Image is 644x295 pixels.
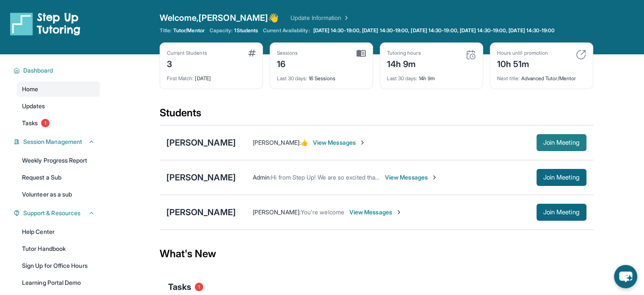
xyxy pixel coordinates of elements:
button: Join Meeting [536,204,586,221]
span: 1 [195,283,203,291]
img: Chevron-Right [431,174,438,181]
span: You're welcome [301,208,344,216]
span: 1 [41,119,50,127]
button: Join Meeting [536,169,586,186]
div: 3 [167,56,207,70]
img: card [357,50,366,57]
a: Updates [17,98,100,114]
a: Help Center [17,224,100,239]
span: Tutor/Mentor [173,27,205,34]
span: Next title : [497,75,520,81]
div: Sessions [277,50,298,56]
img: Chevron-Right [395,209,402,216]
img: logo [10,12,80,36]
img: card [576,50,586,60]
span: View Messages [313,138,366,147]
div: What's New [160,235,593,273]
a: Learning Portal Demo [17,275,100,290]
img: Chevron Right [341,14,350,22]
button: Session Management [20,138,95,146]
div: Advanced Tutor/Mentor [497,70,586,82]
div: Students [160,106,593,125]
a: Tutor Handbook [17,241,100,256]
span: Admin : [253,174,271,181]
span: Dashboard [23,66,53,75]
span: Title: [160,27,171,34]
span: Home [22,85,38,93]
span: Join Meeting [543,210,580,215]
div: Hours until promotion [497,50,548,56]
span: 👍 [301,139,308,146]
div: 16 [277,56,298,70]
span: [PERSON_NAME] : [253,208,301,216]
span: Capacity: [210,27,233,34]
span: 1 Students [234,27,258,34]
div: [PERSON_NAME] [166,171,236,183]
span: First Match : [167,75,194,81]
span: [DATE] 14:30-19:00, [DATE] 14:30-19:00, [DATE] 14:30-19:00, [DATE] 14:30-19:00, [DATE] 14:30-19:00 [313,27,555,34]
div: 14h 9m [387,70,476,82]
span: Last 30 days : [277,75,307,81]
img: card [466,50,476,60]
a: [DATE] 14:30-19:00, [DATE] 14:30-19:00, [DATE] 14:30-19:00, [DATE] 14:30-19:00, [DATE] 14:30-19:00 [312,27,557,34]
span: Join Meeting [543,175,580,180]
a: Weekly Progress Report [17,153,100,168]
span: Tasks [168,281,191,293]
div: 14h 9m [387,56,421,70]
a: Home [17,81,100,97]
img: card [248,50,256,56]
span: Current Availability: [263,27,310,34]
button: Dashboard [20,66,95,75]
a: Volunteer as a sub [17,187,100,202]
span: View Messages [349,208,402,216]
span: Join Meeting [543,140,580,145]
a: Sign Up for Office Hours [17,258,100,273]
span: Last 30 days : [387,75,417,81]
span: Tasks [22,119,38,127]
div: [PERSON_NAME] [166,206,236,218]
span: Welcome, [PERSON_NAME] 👋 [160,12,279,24]
span: Session Management [23,138,82,146]
img: Chevron-Right [359,139,366,146]
a: Tasks1 [17,115,100,131]
div: Current Students [167,50,207,56]
button: Join Meeting [536,134,586,151]
a: Request a Sub [17,170,100,185]
button: Support & Resources [20,209,95,217]
span: [PERSON_NAME] : [253,139,301,146]
span: Support & Resources [23,209,80,217]
div: 10h 51m [497,56,548,70]
a: Update Information [290,14,350,22]
span: View Messages [385,173,438,182]
span: Updates [22,102,45,110]
div: [PERSON_NAME] [166,137,236,149]
div: [DATE] [167,70,256,82]
div: 16 Sessions [277,70,366,82]
div: Tutoring hours [387,50,421,56]
button: chat-button [614,265,637,288]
